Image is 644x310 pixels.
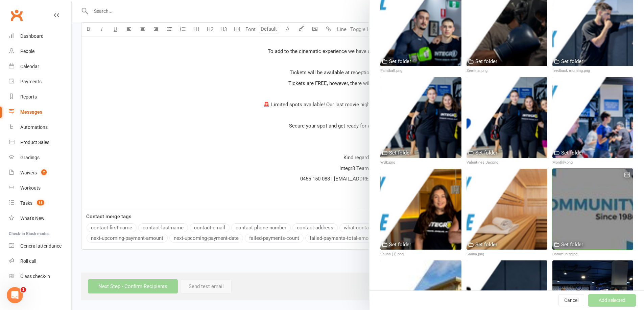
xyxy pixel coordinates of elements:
div: Workouts [20,185,41,191]
div: Product Sales [20,140,49,145]
div: Set folder [389,241,411,249]
a: Reports [9,89,71,105]
div: Set folder [389,149,411,157]
div: Reports [20,94,37,100]
a: Clubworx [8,7,25,24]
div: Set folder [561,149,583,157]
img: Sauna.png [467,169,547,249]
button: Cancel [558,294,584,307]
div: Dashboard [20,33,44,39]
a: Product Sales [9,135,71,150]
a: Calendar [9,59,71,74]
div: Waivers [20,170,37,175]
a: People [9,44,71,59]
div: Set folder [475,149,497,157]
div: WSD.png [380,160,461,166]
a: Class kiosk mode [9,269,71,284]
div: Roll call [20,258,36,264]
div: Class check-in [20,274,50,279]
div: Monthly.png [552,160,633,166]
div: People [20,49,34,54]
a: What's New [9,211,71,226]
div: Tasks [20,200,32,206]
a: Messages [9,105,71,120]
div: Sauna (1).png [380,251,461,257]
img: Monthly.png [552,77,633,158]
span: 2 [41,169,47,175]
span: 1 [21,287,26,292]
a: Waivers 2 [9,165,71,180]
img: WSD.png [380,77,461,158]
div: Seminar.png [467,68,547,74]
a: Gradings [9,150,71,165]
iframe: Intercom live chat [7,287,23,303]
a: General attendance kiosk mode [9,238,71,254]
a: Workouts [9,180,71,196]
div: Community.jpg [552,251,633,257]
div: feedback morning.png [552,68,633,74]
div: Gradings [20,155,40,160]
div: Valentines Day.png [467,160,547,166]
div: Set folder [561,241,583,249]
div: What's New [20,216,45,221]
div: Payments [20,79,42,84]
a: Tasks 13 [9,196,71,211]
img: Sauna (1).png [380,169,461,249]
div: Paintball.png [380,68,461,74]
div: Calendar [20,64,39,69]
div: Set folder [475,241,497,249]
a: Roll call [9,254,71,269]
div: Sauna.png [467,251,547,257]
div: Set folder [561,57,583,65]
span: 13 [37,200,44,205]
div: Set folder [475,57,497,65]
div: General attendance [20,243,62,249]
a: Automations [9,120,71,135]
div: Automations [20,124,48,130]
div: Messages [20,109,42,115]
a: Dashboard [9,29,71,44]
img: Valentines Day.png [467,77,547,158]
a: Payments [9,74,71,89]
div: Set folder [389,57,411,65]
